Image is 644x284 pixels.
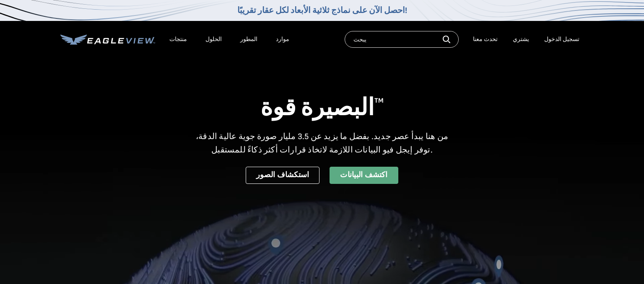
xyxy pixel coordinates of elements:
[60,94,584,123] h1: البصيرة قوة
[374,97,384,105] sup: TM
[330,167,398,184] a: اكتشف البيانات
[276,36,289,43] div: موارد
[544,36,579,43] div: تسجيل الدخول
[513,36,529,43] a: يشتري
[345,31,459,48] input: يبحث
[240,36,257,43] a: المطور
[169,36,187,43] div: منتجات
[237,5,407,15] a: احصل الآن على نماذج ثلاثية الأبعاد لكل عقار تقريبًا!
[473,36,498,43] div: تحدث معنا
[246,167,319,184] a: استكشاف الصور
[205,36,222,43] div: الحلول
[194,130,450,157] p: من هنا يبدأ عصر جديد. بفضل ما يزيد عن 3.5 مليار صورة جوية عالية الدقة، توفر إيجل فيو البيانات الل...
